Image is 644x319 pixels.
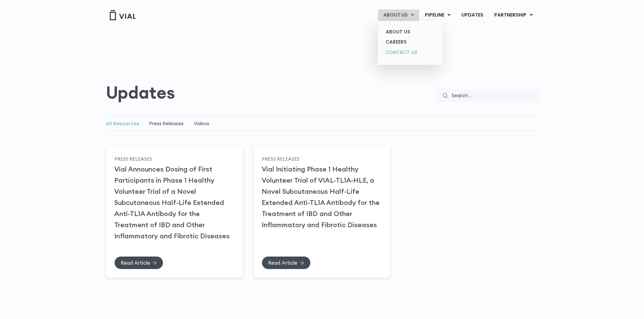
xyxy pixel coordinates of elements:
a: Vial Initiating Phase 1 Healthy Volunteer Trial of VIAL-TL1A-HLE, a Novel Subcutaneous Half-Life ... [262,165,380,229]
a: Press Releases [149,120,184,127]
span: Read Article [121,260,150,265]
a: ABOUT US [380,27,439,37]
img: Vial Logo [109,10,136,20]
input: Search... [448,89,539,102]
a: Read Article [114,256,163,269]
a: UPDATES [456,9,488,21]
a: CAREERS [380,37,439,47]
a: Videos [194,120,209,127]
a: Press Releases [262,156,300,162]
a: Vial Announces Dosing of First Participants in Phase 1 Healthy Volunteer Trial of a Novel Subcuta... [114,165,230,240]
a: PARTNERSHIPMenu Toggle [489,9,538,21]
a: ABOUT USMenu Toggle [378,9,419,21]
a: Read Article [262,256,311,269]
span: Read Article [268,260,297,265]
a: PIPELINEMenu Toggle [420,9,456,21]
a: CONTACT US [380,47,439,58]
h2: Updates [106,83,175,102]
a: All Resources [106,120,139,127]
a: Press Releases [114,156,152,162]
